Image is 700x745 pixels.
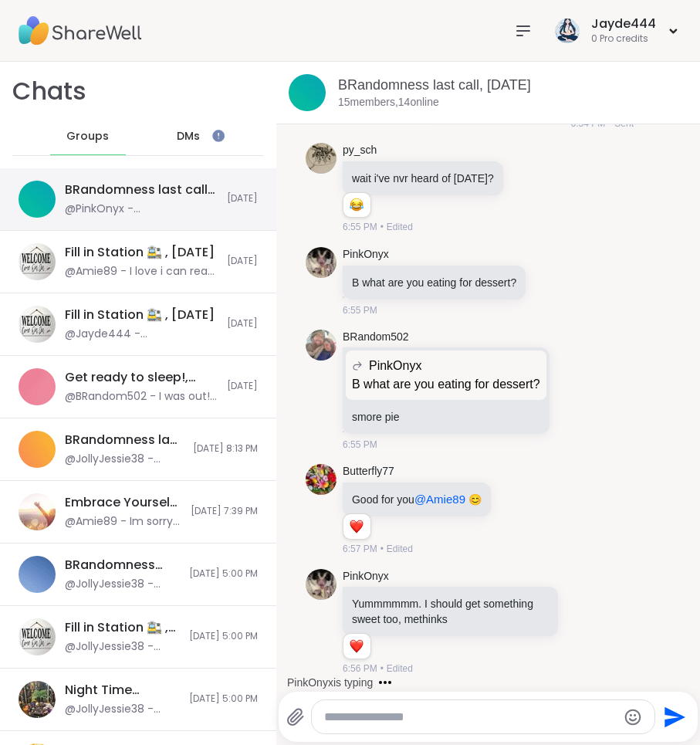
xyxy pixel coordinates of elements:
[352,492,482,507] p: Good for you
[655,699,690,734] button: Send
[343,662,377,676] span: 6:56 PM
[343,464,394,479] a: Butterfly77
[19,431,56,468] img: BRandomness last call, Oct 06
[306,464,336,495] img: https://sharewell-space-live.sfo3.digitaloceanspaces.com/user-generated/8ad8050f-327c-4de4-a8b9-f...
[66,129,109,144] span: Groups
[352,375,540,394] p: B what are you eating for dessert?
[338,77,531,93] a: BRandomness last call, [DATE]
[65,577,180,592] div: @JollyJessie38 - [URL][DOMAIN_NAME]
[555,19,580,43] img: Jayde444
[227,380,258,393] span: [DATE]
[19,493,56,530] img: Embrace Yourself - Recovery Talk, Oct 06
[189,630,258,643] span: [DATE] 5:00 PM
[343,569,389,584] a: PinkOnyx
[369,357,421,375] span: PinkOnyx
[348,520,364,533] button: Reactions: love
[227,192,258,205] span: [DATE]
[343,542,377,556] span: 6:57 PM
[19,681,56,718] img: Night Time Reflection and/or Body Doubling, Oct 04
[324,709,617,725] textarea: Type your message
[343,303,377,317] span: 6:55 PM
[343,143,377,158] a: py_sch
[227,317,258,330] span: [DATE]
[65,452,184,467] div: @JollyJessie38 - Trust me I'm not like that at all
[12,74,86,109] h1: Chats
[189,567,258,581] span: [DATE] 5:00 PM
[65,682,180,699] div: Night Time Reflection and/or Body Doubling, [DATE]
[65,181,218,198] div: BRandomness last call, [DATE]
[343,330,409,345] a: BRandom502
[289,74,326,111] img: BRandomness last call, Oct 07
[352,171,494,186] p: wait i've nvr heard of [DATE]?
[591,32,656,46] div: 0 Pro credits
[193,442,258,455] span: [DATE] 8:13 PM
[212,130,225,142] iframe: Spotlight
[19,243,56,280] img: Fill in Station 🚉 , Oct 07
[414,493,465,506] span: @Amie89
[343,634,370,659] div: Reaction list
[227,255,258,268] span: [DATE]
[177,129,200,144] span: DMs
[591,15,656,32] div: Jayde444
[65,306,215,323] div: Fill in Station 🚉 , [DATE]
[19,306,56,343] img: Fill in Station 🚉 , Oct 07
[65,264,218,279] div: @Amie89 - I love i can read one half of a conversation from pinkonxy!
[352,275,516,290] p: B what are you eating for dessert?
[65,514,181,530] div: @Amie89 - Im sorry guys. I fell asleep and couldn't wake up!
[343,193,370,218] div: Reaction list
[343,220,377,234] span: 6:55 PM
[348,640,364,652] button: Reactions: love
[380,542,384,556] span: •
[191,505,258,518] span: [DATE] 7:39 PM
[19,618,56,655] img: Fill in Station 🚉 , Oct 05
[306,143,336,174] img: https://sharewell-space-live.sfo3.digitaloceanspaces.com/user-generated/2a2eaa96-ed49-43f6-b81c-c...
[65,702,180,717] div: @JollyJessie38 - [URL][DOMAIN_NAME]
[65,369,218,386] div: Get ready to sleep!, [DATE]
[65,201,218,217] div: @PinkOnyx - Yummmmmm. I should get something sweet too, methinks
[387,542,413,556] span: Edited
[380,662,384,676] span: •
[306,330,336,361] img: https://sharewell-space-live.sfo3.digitaloceanspaces.com/user-generated/127af2b2-1259-4cf0-9fd7-7...
[343,514,370,539] div: Reaction list
[352,596,549,627] p: Yummmmmm. I should get something sweet too, methinks
[65,639,180,655] div: @JollyJessie38 - [URL][DOMAIN_NAME]
[343,438,377,452] span: 6:55 PM
[65,557,180,574] div: BRandomness last call -Kink Q&A and discussion, [DATE]
[348,199,364,212] button: Reactions: haha
[380,220,384,234] span: •
[343,247,389,262] a: PinkOnyx
[19,181,56,218] img: BRandomness last call, Oct 07
[65,619,180,636] div: Fill in Station 🚉 , [DATE]
[19,556,56,593] img: BRandomness last call -Kink Q&A and discussion, Oct 05
[387,662,413,676] span: Edited
[65,244,215,261] div: Fill in Station 🚉 , [DATE]
[306,247,336,278] img: https://sharewell-space-live.sfo3.digitaloceanspaces.com/user-generated/3d39395a-5486-44ea-9184-d...
[65,389,218,405] div: @BRandom502 - I was out! This was great. Thanks @Monica2025
[306,569,336,600] img: https://sharewell-space-live.sfo3.digitaloceanspaces.com/user-generated/3d39395a-5486-44ea-9184-d...
[352,409,540,425] p: smore pie
[19,368,56,405] img: Get ready to sleep!, Oct 06
[65,327,218,342] div: @Jayde444 - [PERSON_NAME] actually quite upset it was something I wrote down as a promise and dec...
[19,4,142,58] img: ShareWell Nav Logo
[65,494,181,511] div: Embrace Yourself - Recovery Talk, [DATE]
[338,95,439,110] p: 15 members, 14 online
[189,693,258,706] span: [DATE] 5:00 PM
[624,708,642,726] button: Emoji picker
[287,675,373,690] div: PinkOnyx is typing
[65,432,184,449] div: BRandomness last call, [DATE]
[387,220,413,234] span: Edited
[468,493,482,506] span: 😊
